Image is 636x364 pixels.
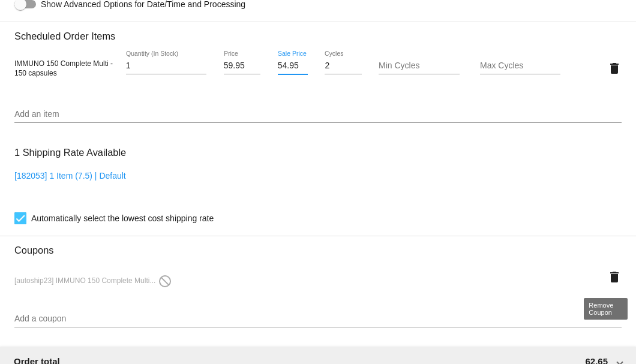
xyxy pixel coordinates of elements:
input: Quantity (In Stock) [126,61,206,71]
mat-icon: delete [607,270,622,284]
input: Add an item [14,110,622,119]
h3: 1 Shipping Rate Available [14,140,126,166]
mat-icon: delete [607,61,622,76]
a: [182053] 1 Item (7.5) | Default [14,171,126,181]
h3: Scheduled Order Items [14,22,622,42]
input: Price [224,61,260,71]
mat-icon: do_not_disturb [158,274,172,288]
span: [autoship23] IMMUNO 150 Complete Multi... [14,276,172,285]
input: Cycles [325,61,361,71]
input: Max Cycles [480,61,560,71]
input: Add a coupon [14,314,622,324]
span: IMMUNO 150 Complete Multi - 150 capsules [14,59,113,77]
h3: Coupons [14,236,622,256]
span: Automatically select the lowest cost shipping rate [31,211,214,225]
input: Sale Price [278,61,308,71]
input: Min Cycles [379,61,459,71]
